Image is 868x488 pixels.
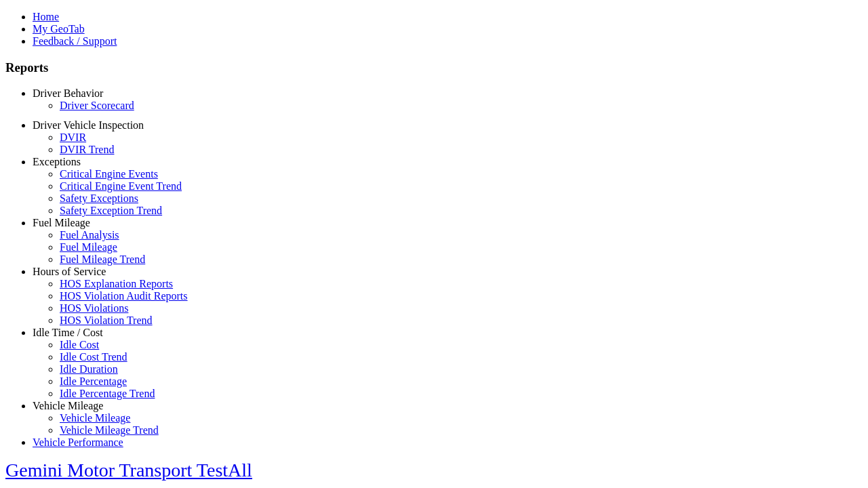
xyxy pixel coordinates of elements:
a: Vehicle Mileage Trend [60,424,159,436]
a: Hours of Service [33,266,106,277]
a: Idle Duration [60,363,118,375]
a: Fuel Mileage [60,241,117,253]
a: Idle Percentage [60,375,127,387]
a: Safety Exception Trend [60,205,162,216]
a: Home [33,11,59,22]
a: Idle Time / Cost [33,327,103,338]
a: Driver Vehicle Inspection [33,119,144,131]
a: DVIR Trend [60,144,114,155]
a: HOS Violations [60,302,128,314]
h3: Reports [5,60,863,75]
a: Driver Behavior [33,87,103,99]
a: HOS Explanation Reports [60,278,173,289]
a: Idle Cost [60,339,99,350]
a: Driver Scorecard [60,100,134,111]
a: Idle Percentage Trend [60,388,155,399]
a: Critical Engine Event Trend [60,180,182,192]
a: Fuel Analysis [60,229,119,241]
a: Critical Engine Events [60,168,158,180]
a: Safety Exceptions [60,192,138,204]
a: Fuel Mileage [33,217,90,228]
a: Idle Cost Trend [60,351,127,363]
a: Exceptions [33,156,81,167]
a: HOS Violation Audit Reports [60,290,188,302]
a: DVIR [60,131,86,143]
a: HOS Violation Trend [60,314,153,326]
a: Vehicle Mileage [60,412,130,424]
a: Fuel Mileage Trend [60,253,145,265]
a: Vehicle Mileage [33,400,103,411]
a: Feedback / Support [33,35,117,47]
a: Vehicle Performance [33,436,123,448]
a: My GeoTab [33,23,85,35]
a: Gemini Motor Transport TestAll [5,460,252,481]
